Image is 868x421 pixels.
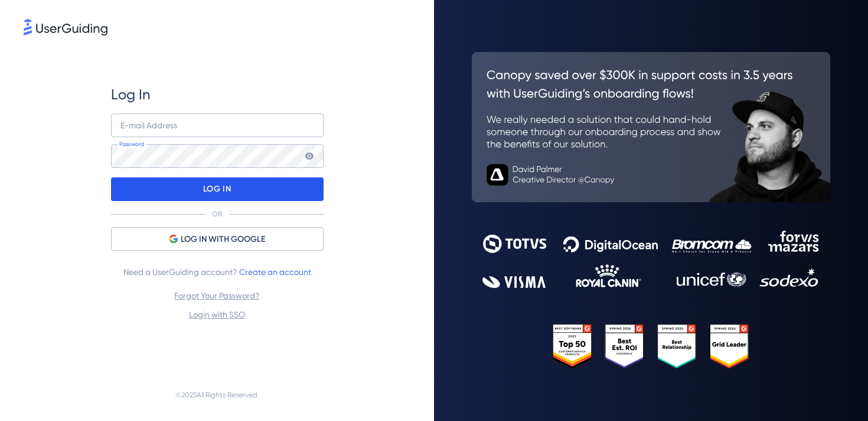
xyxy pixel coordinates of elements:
a: Create an account [239,267,311,277]
span: Log In [111,85,151,104]
p: OR [212,209,222,219]
p: LOG IN [203,180,231,199]
img: 8faab4ba6bc7696a72372aa768b0286c.svg [24,19,107,35]
span: © 2025 All Rights Reserved. [175,388,259,402]
span: LOG IN WITH GOOGLE [181,232,265,247]
span: Need a UserGuiding account? [123,265,311,279]
img: 25303e33045975176eb484905ab012ff.svg [553,324,750,369]
img: 9302ce2ac39453076f5bc0f2f2ca889b.svg [482,231,820,288]
a: Forgot Your Password? [174,291,260,300]
a: Login with SSO [189,310,245,319]
input: example@company.com [111,114,324,137]
img: 26c0aa7c25a843aed4baddd2b5e0fa68.svg [472,52,830,202]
